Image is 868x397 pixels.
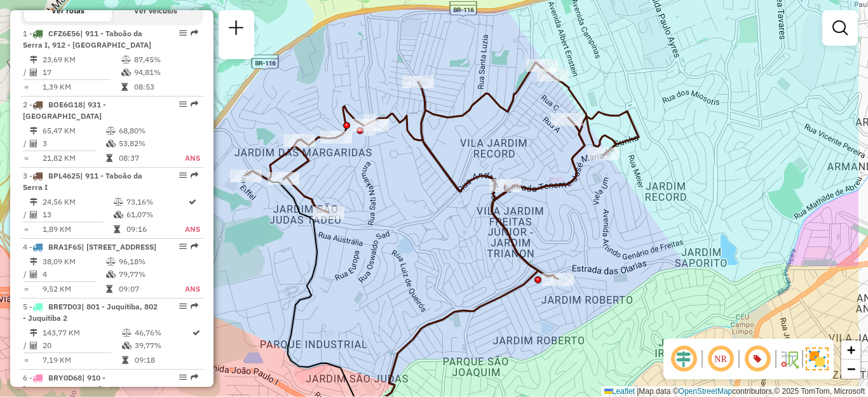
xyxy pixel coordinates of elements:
[30,69,37,76] i: Total de Atividades
[118,268,170,281] td: 79,77%
[679,387,733,396] a: OpenStreetMap
[170,152,201,165] td: ANS
[114,211,123,219] i: % de utilização da cubagem
[42,326,121,339] td: 143,77 KM
[841,360,860,379] a: Zoom out
[42,124,105,137] td: 65,47 KM
[30,329,37,337] i: Distância Total
[601,386,868,397] div: Map data © contributors,© 2025 TomTom, Microsoft
[122,356,128,364] i: Tempo total em rota
[30,211,37,219] i: Total de Atividades
[179,29,187,37] em: Opções
[23,208,29,221] td: /
[118,124,170,137] td: 68,80%
[189,198,196,206] i: Rota otimizada
[637,387,639,396] span: |
[23,66,29,79] td: /
[30,198,37,206] i: Distância Total
[191,172,198,179] em: Rota exportada
[48,29,80,38] span: CFZ6E56
[179,302,187,310] em: Opções
[106,258,116,266] i: % de utilização do peso
[42,223,113,236] td: 1,89 KM
[191,373,198,381] em: Rota exportada
[191,243,198,250] em: Rota exportada
[42,268,105,281] td: 4
[48,373,82,382] span: BRY0D68
[121,56,131,64] i: % de utilização do peso
[122,329,132,337] i: % de utilização do peso
[42,354,121,367] td: 7,19 KM
[191,302,198,310] em: Rota exportada
[179,243,187,250] em: Opções
[23,29,151,50] span: 1 -
[23,171,142,192] span: | 911 - Taboão da Serra I
[779,349,799,369] img: Fluxo de ruas
[179,373,187,381] em: Opções
[106,140,116,147] i: % de utilização da cubagem
[134,354,191,367] td: 09:18
[126,208,184,221] td: 61,07%
[23,354,29,367] td: =
[126,223,184,236] td: 09:16
[118,137,170,150] td: 53,82%
[179,100,187,108] em: Opções
[42,255,105,268] td: 38,09 KM
[106,127,116,135] i: % de utilização do peso
[806,347,829,370] img: Exibir/Ocultar setores
[23,373,105,394] span: 6 -
[191,29,198,37] em: Rota exportada
[114,198,123,206] i: % de utilização do peso
[191,100,198,108] em: Rota exportada
[134,339,191,352] td: 39,77%
[705,344,736,374] span: Ocultar NR
[30,127,37,135] i: Distância Total
[106,271,116,278] i: % de utilização da cubagem
[133,81,198,93] td: 08:53
[30,140,37,147] i: Total de Atividades
[121,83,128,91] i: Tempo total em rota
[23,137,29,150] td: /
[42,339,121,352] td: 20
[42,283,105,295] td: 9,52 KM
[30,342,37,349] i: Total de Atividades
[48,171,80,180] span: BPL4625
[48,100,83,109] span: BOE6G18
[23,152,29,165] td: =
[23,29,151,50] span: | 911 - Taboão da Serra I, 912 - [GEOGRAPHIC_DATA]
[133,53,198,66] td: 87,45%
[170,283,201,295] td: ANS
[23,268,29,281] td: /
[23,100,106,121] span: | 931 - [GEOGRAPHIC_DATA]
[48,242,81,252] span: BRA1F65
[133,66,198,79] td: 94,81%
[841,340,860,360] a: Zoom in
[23,81,29,93] td: =
[23,242,156,252] span: 4 -
[23,302,158,323] span: 5 -
[118,255,170,268] td: 96,18%
[23,339,29,352] td: /
[23,171,142,192] span: 3 -
[224,15,249,44] a: Nova sessão e pesquisa
[121,69,131,76] i: % de utilização da cubagem
[114,225,120,233] i: Tempo total em rota
[106,285,112,293] i: Tempo total em rota
[23,223,29,236] td: =
[604,387,635,396] a: Leaflet
[81,242,156,252] span: | [STREET_ADDRESS]
[42,208,113,221] td: 13
[193,329,200,337] i: Rota otimizada
[106,154,112,162] i: Tempo total em rota
[184,223,201,236] td: ANS
[118,283,170,295] td: 09:07
[42,196,113,208] td: 24,56 KM
[847,361,855,377] span: −
[30,56,37,64] i: Distância Total
[847,342,855,358] span: +
[42,53,121,66] td: 23,69 KM
[118,152,170,165] td: 08:37
[126,196,184,208] td: 73,16%
[30,271,37,278] i: Total de Atividades
[668,344,699,374] span: Ocultar deslocamento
